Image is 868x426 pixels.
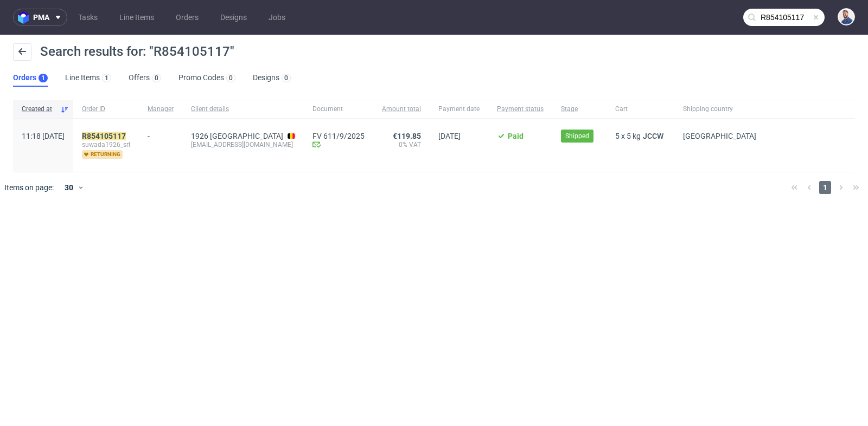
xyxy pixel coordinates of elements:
span: Shipped [565,131,589,141]
span: Search results for: "R854105117" [40,44,234,59]
div: 0 [284,74,288,82]
span: 0% VAT [382,140,421,149]
span: returning [82,150,123,159]
span: Stage [561,105,598,114]
a: Designs [214,9,253,26]
span: Amount total [382,105,421,114]
a: Line Items [113,9,161,26]
span: Client details [191,105,295,114]
div: 1 [105,74,108,82]
div: 1 [41,74,45,82]
a: Orders1 [13,69,48,87]
span: Order ID [82,105,130,114]
img: Michał Rachański [839,9,854,24]
a: Tasks [72,9,104,26]
span: Document [312,105,365,114]
span: Shipping country [683,105,756,114]
a: 1926 [GEOGRAPHIC_DATA] [191,132,283,140]
div: x [615,132,666,140]
mark: R854105117 [82,132,126,140]
span: Payment status [497,105,544,114]
span: Items on page: [4,182,54,193]
a: Jobs [262,9,292,26]
span: Created at [22,105,56,114]
span: 5 kg [627,132,641,140]
a: FV 611/9/2025 [312,132,365,140]
a: Offers0 [129,69,161,87]
span: 11:18 [DATE] [22,132,65,140]
span: €119.85 [393,132,421,140]
span: Paid [508,132,524,140]
a: R854105117 [82,132,128,140]
a: Orders [169,9,205,26]
span: suwada1926_srl [82,140,130,149]
span: [GEOGRAPHIC_DATA] [683,132,756,140]
span: [DATE] [438,132,461,140]
div: 0 [229,74,233,82]
a: Line Items1 [65,69,111,87]
img: logo [18,11,33,24]
div: 0 [155,74,158,82]
span: Cart [615,105,666,114]
div: - [148,127,174,140]
a: Promo Codes0 [178,69,235,87]
span: 1 [819,181,831,194]
span: pma [33,14,49,21]
span: Manager [148,105,174,114]
span: Payment date [438,105,480,114]
button: pma [13,9,67,26]
div: 30 [58,180,78,195]
span: 5 [615,132,620,140]
a: JCCW [641,132,666,140]
div: [EMAIL_ADDRESS][DOMAIN_NAME] [191,140,295,149]
a: Designs0 [253,69,291,87]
